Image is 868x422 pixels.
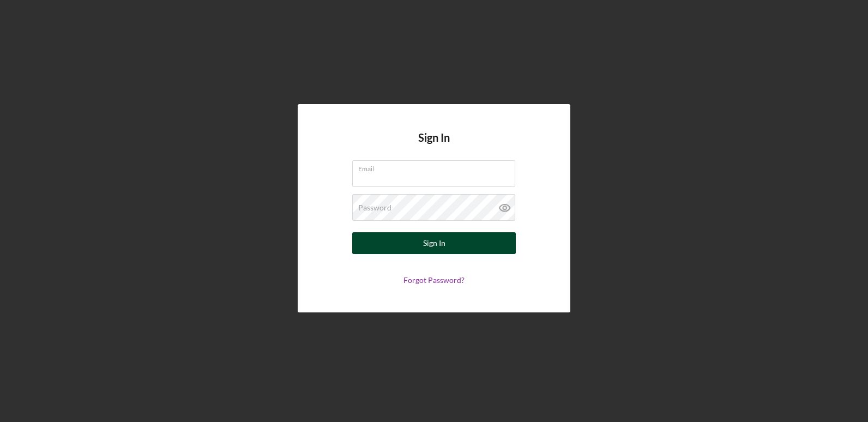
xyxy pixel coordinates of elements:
button: Sign In [352,232,516,254]
label: Password [358,203,391,212]
label: Email [358,161,515,173]
h4: Sign In [418,131,450,160]
a: Forgot Password? [403,275,465,285]
div: Sign In [423,232,445,254]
